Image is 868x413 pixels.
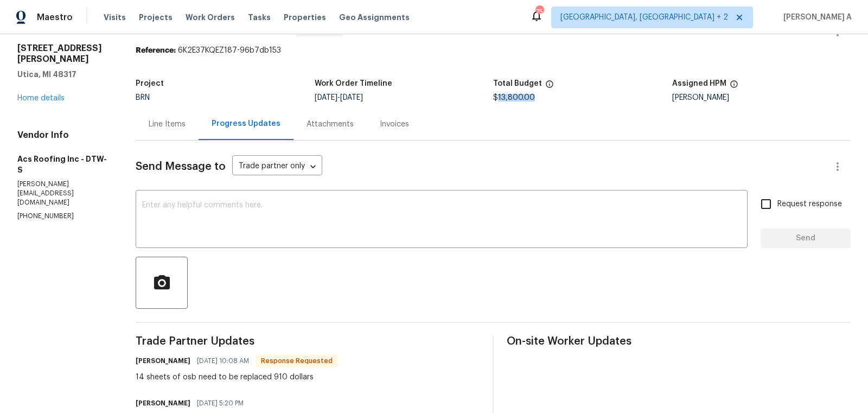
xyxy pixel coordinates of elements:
[17,94,65,102] a: Home details
[17,154,110,175] h5: Acs Roofing Inc - DTW-S
[315,94,363,101] span: -
[136,47,176,54] b: Reference:
[232,158,322,176] div: Trade partner only
[136,161,226,172] span: Send Message to
[315,94,337,101] span: [DATE]
[104,12,126,23] span: Visits
[17,212,110,221] p: [PHONE_NUMBER]
[17,69,110,80] h5: Utica, MI 48317
[339,12,410,23] span: Geo Assignments
[136,355,190,366] h6: [PERSON_NAME]
[136,80,164,87] h5: Project
[248,14,271,21] span: Tasks
[507,336,851,347] span: On-site Worker Updates
[730,80,738,94] span: The hpm assigned to this work order.
[672,80,726,87] h5: Assigned HPM
[493,80,542,87] h5: Total Budget
[380,119,409,130] div: Invoices
[17,43,110,65] h2: [STREET_ADDRESS][PERSON_NAME]
[340,94,363,101] span: [DATE]
[212,118,280,129] div: Progress Updates
[284,12,326,23] span: Properties
[257,355,337,366] span: Response Requested
[136,398,190,409] h6: [PERSON_NAME]
[197,398,244,409] span: [DATE] 5:20 PM
[136,45,851,56] div: 6K2E37KQEZ187-96b7db153
[197,355,249,366] span: [DATE] 10:08 AM
[545,80,554,94] span: The total cost of line items that have been proposed by Opendoor. This sum includes line items th...
[493,94,535,101] span: $13,800.00
[136,372,338,383] div: 14 sheets of osb need to be replaced 910 dollars
[560,12,728,23] span: [GEOGRAPHIC_DATA], [GEOGRAPHIC_DATA] + 2
[17,130,110,141] h4: Vendor Info
[37,12,73,23] span: Maestro
[149,119,186,130] div: Line Items
[186,12,235,23] span: Work Orders
[535,7,543,17] div: 75
[307,119,354,130] div: Attachments
[779,12,852,23] span: [PERSON_NAME] A
[139,12,173,23] span: Projects
[17,180,110,207] p: [PERSON_NAME][EMAIL_ADDRESS][DOMAIN_NAME]
[136,336,480,347] span: Trade Partner Updates
[315,80,392,87] h5: Work Order Timeline
[672,94,851,101] div: [PERSON_NAME]
[777,199,842,210] span: Request response
[136,94,150,101] span: BRN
